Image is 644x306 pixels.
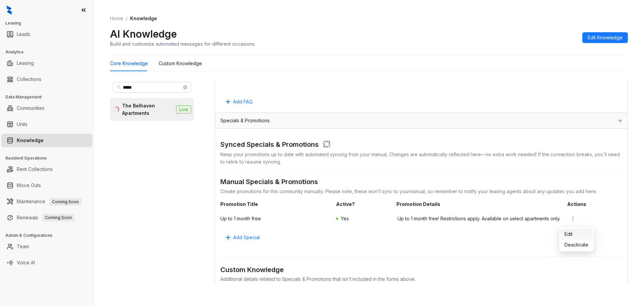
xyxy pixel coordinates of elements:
[117,85,121,90] span: search
[17,240,29,253] a: Team
[176,105,191,114] span: Live
[110,60,148,67] div: Core Knowledge
[1,256,92,269] li: Voice AI
[565,241,588,249] span: Deactivate
[570,216,576,221] span: more
[220,215,329,222] span: Up to 1 month free
[17,179,41,192] a: Move Outs
[1,101,92,115] li: Communities
[17,256,35,269] a: Voice AI
[5,20,94,26] h3: Leasing
[220,177,622,188] div: Manual Specials & Promotions
[565,230,588,238] span: Edit
[1,118,92,131] li: Units
[220,188,622,195] div: Create promotions for this community manually. Please note, these won't sync to your manual , so ...
[1,73,92,86] li: Collections
[5,232,94,238] h3: Admin & Configurations
[159,60,202,67] div: Custom Knowledge
[110,40,256,47] div: Build and customize automated messages for different occasions.
[17,211,74,224] a: RenewalsComing Soon
[618,119,622,123] span: expanded
[215,113,628,128] div: Specials & Promotions
[220,275,622,283] div: Additional details related to Specials & Promotions that isn't included in the forms above.
[17,56,34,70] a: Leasing
[588,34,623,41] span: Edit Knowledge
[220,201,331,208] span: Promotion Title
[233,234,260,241] span: Add Special
[183,85,187,89] span: close-circle
[5,155,94,161] h3: Resident Operations
[42,214,74,221] span: Coming Soon
[126,15,127,22] li: /
[336,201,391,208] span: Active?
[396,201,562,208] span: Promotion Details
[1,134,92,147] li: Knowledge
[1,179,92,192] li: Move Outs
[122,102,173,117] div: The Belhaven Apartments
[1,211,92,224] li: Renewals
[220,265,622,275] div: Custom Knowledge
[17,163,53,176] a: Rent Collections
[582,32,628,43] button: Edit Knowledge
[1,240,92,253] li: Team
[110,28,177,40] h2: AI Knowledge
[5,49,94,55] h3: Analytics
[130,15,157,21] span: Knowledge
[17,28,30,41] a: Leads
[220,139,319,150] div: Synced Specials & Promotions
[1,56,92,70] li: Leasing
[220,151,622,166] div: Keep your promotions up to date with automated syncing from your manual . Changes are automatical...
[7,5,12,15] img: logo
[341,216,349,221] span: Yes
[567,201,622,208] span: Actions
[220,117,270,124] span: Specials & Promotions
[220,232,265,243] button: Add Special
[397,215,561,222] span: Up to 1 month free! Restrictions apply. Available on select apartments only.
[1,163,92,176] li: Rent Collections
[17,134,44,147] a: Knowledge
[220,96,258,107] button: Add FAQ
[1,195,92,208] li: Maintenance
[17,101,45,115] a: Communities
[17,73,41,86] a: Collections
[109,15,124,22] a: Home
[17,118,28,131] a: Units
[1,28,92,41] li: Leads
[233,98,253,105] span: Add FAQ
[5,94,94,100] h3: Data Management
[49,198,82,206] span: Coming Soon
